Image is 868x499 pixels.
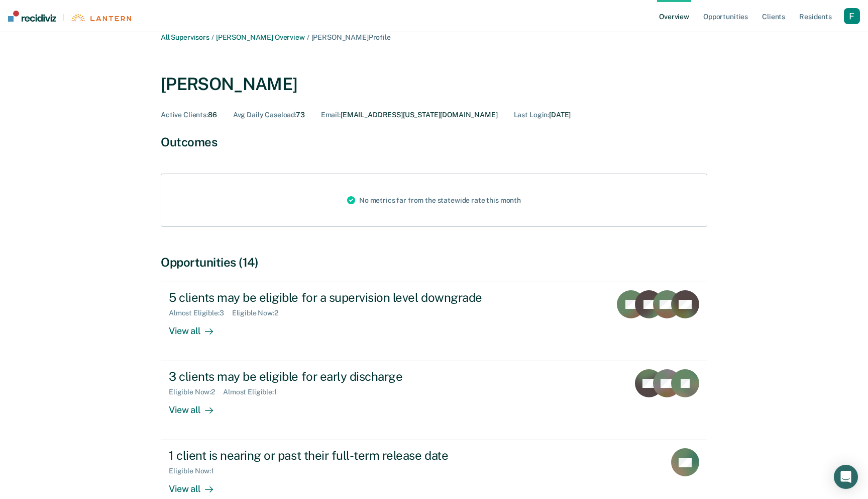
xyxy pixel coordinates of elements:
[233,111,296,119] span: Avg Daily Caseload :
[161,361,707,440] a: 3 clients may be eligible for early dischargeEligible Now:2Almost Eligible:1View all
[169,317,225,337] div: View all
[339,174,529,226] div: No metrics far from the statewide rate this month
[321,111,341,119] span: Email :
[514,111,571,119] div: [DATE]
[70,14,131,22] img: Lantern
[169,396,225,416] div: View all
[161,74,297,95] div: [PERSON_NAME]
[233,111,305,119] div: 73
[169,475,225,495] div: View all
[161,111,208,119] span: Active Clients :
[161,255,707,270] div: Opportunities (14)
[169,448,521,463] div: 1 client is nearing or past their full-term release date
[514,111,549,119] span: Last Login :
[216,33,305,41] a: [PERSON_NAME] Overview
[169,309,232,317] div: Almost Eligible : 3
[169,369,521,384] div: 3 clients may be eligible for early discharge
[169,467,222,475] div: Eligible Now : 1
[169,290,521,305] div: 5 clients may be eligible for a supervision level downgrade
[305,33,311,41] span: /
[169,388,223,396] div: Eligible Now : 2
[209,33,216,41] span: /
[232,309,286,317] div: Eligible Now : 2
[223,388,285,396] div: Almost Eligible : 1
[8,11,56,22] img: Recidiviz
[161,282,707,361] a: 5 clients may be eligible for a supervision level downgradeAlmost Eligible:3Eligible Now:2View all
[56,13,70,22] span: |
[161,135,707,149] div: Outcomes
[321,111,498,119] div: [EMAIL_ADDRESS][US_STATE][DOMAIN_NAME]
[311,33,391,41] span: [PERSON_NAME] Profile
[161,33,209,41] a: All Supervisors
[8,11,131,22] a: |
[161,111,217,119] div: 86
[834,465,858,489] div: Open Intercom Messenger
